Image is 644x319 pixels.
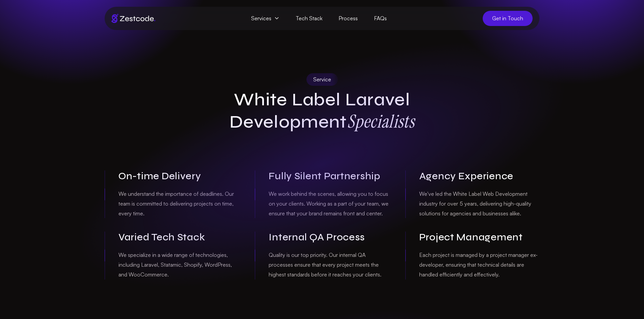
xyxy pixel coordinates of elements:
[483,11,533,26] a: Get in Touch
[347,109,415,133] strong: Specialists
[118,189,239,218] p: We understand the importance of deadlines. Our team is committed to delivering projects on time, ...
[330,11,366,26] a: Process
[419,250,539,279] p: Each project is managed by a project manager ex-developer, ensuring that technical details are ha...
[118,170,239,182] h3: On-time Delivery
[269,189,389,218] p: We work behind the scenes, allowing you to focus on your clients. Working as a part of your team,...
[118,232,239,243] h3: Varied Tech Stack
[269,232,389,243] h3: Internal QA Process
[243,11,288,26] span: Services
[118,250,239,279] p: We specialize in a wide range of technologies, including Laravel, Statamic, Shopify, WordPress, a...
[111,14,155,23] img: Brand logo of zestcode digital
[269,170,389,182] h3: Fully Silent Partnership
[366,11,395,26] a: FAQs
[419,170,539,182] h3: Agency Experience
[419,189,539,218] p: We've led the White Label Web Development industry for over 5 years, delivering high-quality solu...
[192,89,452,133] h1: White Label Laravel Development
[419,232,539,243] h3: Project Management
[269,250,389,279] p: Quality is our top priority. Our internal QA processes ensure that every project meets the highes...
[306,73,338,86] div: Service
[288,11,330,26] a: Tech Stack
